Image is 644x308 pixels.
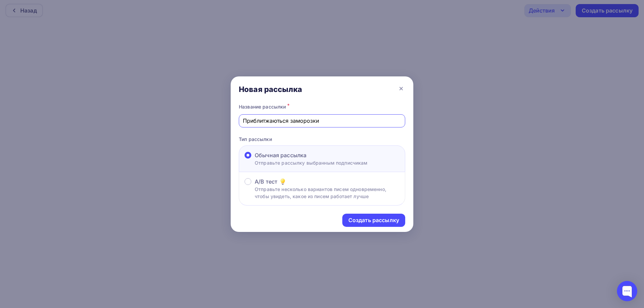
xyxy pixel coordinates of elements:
p: Отправьте рассылку выбранным подписчикам [255,159,368,166]
span: A/B тест [255,177,277,186]
p: Отправьте несколько вариантов писем одновременно, чтобы увидеть, какое из писем работает лучше [255,186,399,200]
div: Название рассылки [239,102,405,112]
p: Тип рассылки [239,136,405,143]
span: Обычная рассылка [255,151,306,159]
input: Придумайте название рассылки [243,117,401,125]
div: Новая рассылка [239,85,302,94]
div: Создать рассылку [348,216,399,224]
